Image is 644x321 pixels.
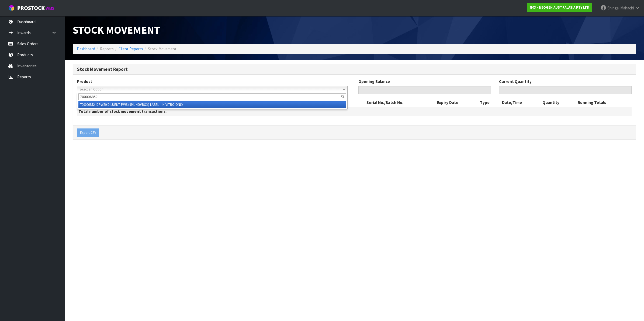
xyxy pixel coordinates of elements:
[479,98,501,107] th: Type
[499,79,532,84] label: Current Quantity
[78,109,167,114] strong: Total number of stock movement transactions:
[77,79,92,84] label: Product
[576,98,632,107] th: Running Totals
[100,46,114,51] span: Reports
[620,5,634,11] span: Mahachi
[119,46,143,51] a: Client Reports
[541,98,576,107] th: Quantity
[8,5,15,11] img: cube-alt.png
[436,98,479,107] th: Expiry Date
[358,79,390,84] label: Opening Balance
[79,86,340,93] span: Select an Option
[17,5,45,12] span: ProStock
[46,6,54,11] small: WMS
[77,46,95,51] a: Dashboard
[148,46,176,51] span: Stock Movement
[77,67,632,72] h3: Stock Movement Report
[80,102,95,107] em: 700006852
[530,5,589,10] strong: N03 - NEOGEN AUSTRALASIA PTY LTD
[77,128,99,137] button: Export CSV
[78,101,346,108] li: - DPWS9 DILUENT PWS (9ML 400/BOX) LABEL - IN VITRO ONLY
[501,98,541,107] th: Date/Time
[607,5,619,11] span: Shingai
[73,23,160,37] span: Stock Movement
[365,98,436,107] th: Serial No./Batch No.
